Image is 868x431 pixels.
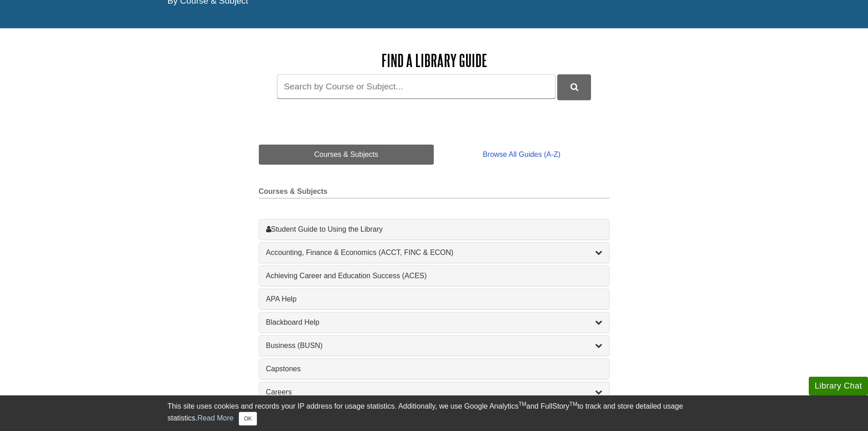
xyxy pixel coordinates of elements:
i: Search Library Guides [570,83,578,91]
a: Achieving Career and Education Success (ACES) [266,270,602,281]
button: Library Chat [809,377,868,395]
a: Careers [266,387,602,398]
h2: Find a Library Guide [259,51,610,70]
a: APA Help [266,294,602,305]
button: Close [239,412,257,426]
a: Business (BUSN) [266,340,602,351]
sup: TM [519,401,526,407]
sup: TM [570,401,577,407]
button: DU Library Guides Search [557,74,591,99]
h2: Courses & Subjects [259,187,610,198]
a: Blackboard Help [266,317,602,328]
a: Accounting, Finance & Economics (ACCT, FINC & ECON) [266,247,602,258]
a: Courses & Subjects [259,145,434,165]
a: Read More [197,414,233,422]
a: Student Guide to Using the Library [266,224,602,235]
a: Browse All Guides (A-Z) [434,145,609,165]
input: Search by Course or Subject... [277,74,555,99]
div: This site uses cookies and records your IP address for usage statistics. Additionally, we use Goo... [168,401,701,426]
a: Capstones [266,363,602,374]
